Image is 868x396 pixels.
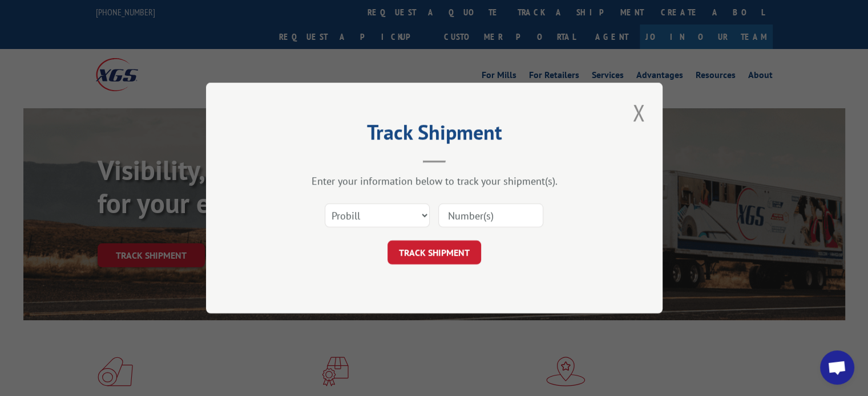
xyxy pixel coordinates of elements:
[387,240,481,264] button: TRACK SHIPMENT
[629,97,648,128] button: Close modal
[263,174,605,187] div: Enter your information below to track your shipment(s).
[438,203,543,227] input: Number(s)
[820,350,854,385] a: Open chat
[263,124,605,146] h2: Track Shipment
